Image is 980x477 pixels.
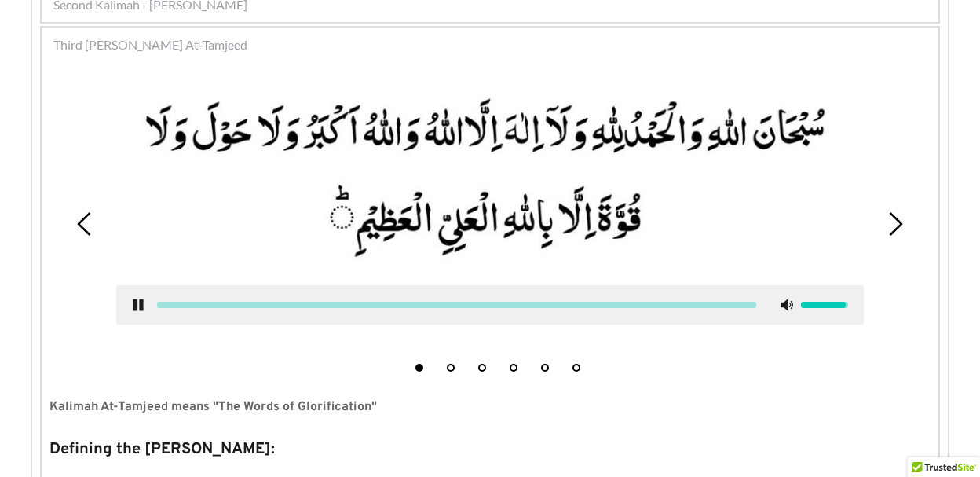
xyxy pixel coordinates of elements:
strong: Defining the [PERSON_NAME]: [49,439,275,460]
button: 6 of 6 [572,364,580,372]
button: 1 of 6 [415,364,423,372]
button: 2 of 6 [447,364,455,372]
button: 5 of 6 [541,364,549,372]
span: Third [PERSON_NAME] At-Tamjeed [53,35,247,54]
button: 3 of 6 [478,364,486,372]
button: 4 of 6 [510,364,517,372]
strong: Kalimah At-Tamjeed means "The Words of Glorification" [49,399,377,415]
